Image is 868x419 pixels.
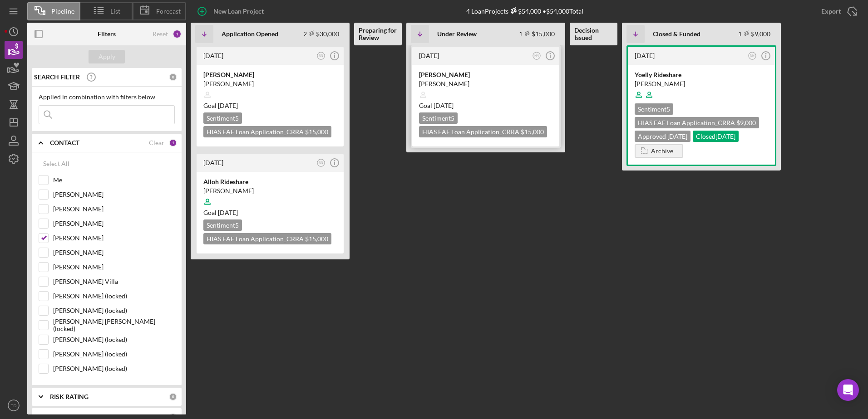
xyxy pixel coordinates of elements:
[218,209,238,216] time: 09/05/2025
[746,50,759,62] button: NN
[153,30,168,38] div: Reset
[419,102,454,109] span: Goal
[53,219,175,228] label: [PERSON_NAME]
[53,350,175,359] label: [PERSON_NAME] (locked)
[635,103,673,115] div: Sentiment 5
[653,30,700,38] b: Closed & Funded
[53,292,175,301] label: [PERSON_NAME] (locked)
[169,73,177,81] div: 0
[837,379,859,401] div: Open Intercom Messenger
[635,79,768,88] div: [PERSON_NAME]
[39,155,74,173] button: Select All
[53,277,175,286] label: [PERSON_NAME] Villa
[303,30,339,38] div: 2 $30,000
[203,186,337,195] div: [PERSON_NAME]
[53,190,175,199] label: [PERSON_NAME]
[53,321,175,330] label: [PERSON_NAME] [PERSON_NAME] (locked)
[50,139,79,146] b: CONTACT
[411,45,561,148] a: [DATE]NN[PERSON_NAME][PERSON_NAME]Goal [DATE]Sentiment5HIAS EAF Loan Application_CRRA $15,000
[203,79,337,88] div: [PERSON_NAME]
[53,205,175,214] label: [PERSON_NAME]
[213,2,264,20] div: New Loan Project
[203,70,337,79] div: [PERSON_NAME]
[203,219,242,231] div: Sentiment 5
[191,2,273,20] button: New Loan Project
[34,73,80,81] b: SEARCH FILTER
[218,102,238,109] time: 10/13/2025
[43,155,69,173] div: Select All
[534,54,539,57] text: NN
[51,8,74,15] span: Pipeline
[89,50,125,63] button: Apply
[203,52,223,59] time: 2025-08-14 16:20
[169,139,177,147] div: 1
[419,70,552,79] div: [PERSON_NAME]
[305,128,328,136] span: $15,000
[195,45,345,148] a: [DATE]NN[PERSON_NAME][PERSON_NAME]Goal [DATE]Sentiment5HIAS EAF Loan Application_CRRA $15,000
[531,50,543,62] button: NN
[635,131,690,142] div: Approved [DATE]
[821,2,841,20] div: Export
[195,152,345,255] a: [DATE]NNAlloh Rideshare[PERSON_NAME]Goal [DATE]Sentiment5HIAS EAF Loan Application_CRRA $15,000
[203,209,238,216] span: Goal
[519,30,555,38] div: 1 $15,000
[508,7,541,15] div: $54,000
[53,335,175,344] label: [PERSON_NAME] (locked)
[693,131,739,142] div: Closed [DATE]
[635,144,683,158] button: Archive
[466,7,583,15] div: 4 Loan Projects • $54,000 Total
[149,139,164,146] div: Clear
[319,161,323,164] text: NN
[750,54,755,57] text: NN
[635,117,759,128] div: HIAS EAF Loan Application_CRRA $9,000
[98,30,116,38] b: Filters
[315,50,327,62] button: NN
[626,45,776,166] a: [DATE]NNYoelly Rideshare[PERSON_NAME]Sentiment5HIAS EAF Loan Application_CRRA $9,000Approved [DAT...
[434,102,454,109] time: 10/12/2025
[53,234,175,243] label: [PERSON_NAME]
[5,396,23,414] button: TD
[574,27,613,41] b: Decision Issued
[635,70,768,79] div: Yoelly Rideshare
[203,177,337,186] div: Alloh Rideshare
[315,157,327,169] button: NN
[437,30,477,38] b: Under Review
[651,144,673,158] div: Archive
[305,235,328,243] span: $15,000
[203,112,242,124] div: Sentiment 5
[53,175,175,185] label: Me
[203,159,223,166] time: 2025-07-07 18:20
[222,30,278,38] b: Application Opened
[319,54,323,57] text: NN
[521,128,544,136] span: $15,000
[50,393,89,400] b: RISK RATING
[53,364,175,373] label: [PERSON_NAME] (locked)
[39,93,175,101] div: Applied in combination with filters below
[156,8,181,15] span: Forecast
[53,263,175,272] label: [PERSON_NAME]
[635,52,655,59] time: 2025-08-05 22:35
[173,29,182,39] div: 1
[169,393,177,401] div: 0
[203,233,331,244] div: HIAS EAF Loan Application_CRRA
[53,248,175,257] label: [PERSON_NAME]
[99,50,115,63] div: Apply
[359,27,397,41] b: Preparing for Review
[419,126,547,137] div: HIAS EAF Loan Application_CRRA
[419,112,458,124] div: Sentiment 5
[53,306,175,315] label: [PERSON_NAME] (locked)
[203,126,331,137] div: HIAS EAF Loan Application_CRRA
[738,30,770,38] div: 1 $9,000
[419,52,439,59] time: 2025-08-13 16:56
[812,2,863,20] button: Export
[11,403,17,408] text: TD
[419,79,552,88] div: [PERSON_NAME]
[203,102,238,109] span: Goal
[110,8,120,15] span: List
